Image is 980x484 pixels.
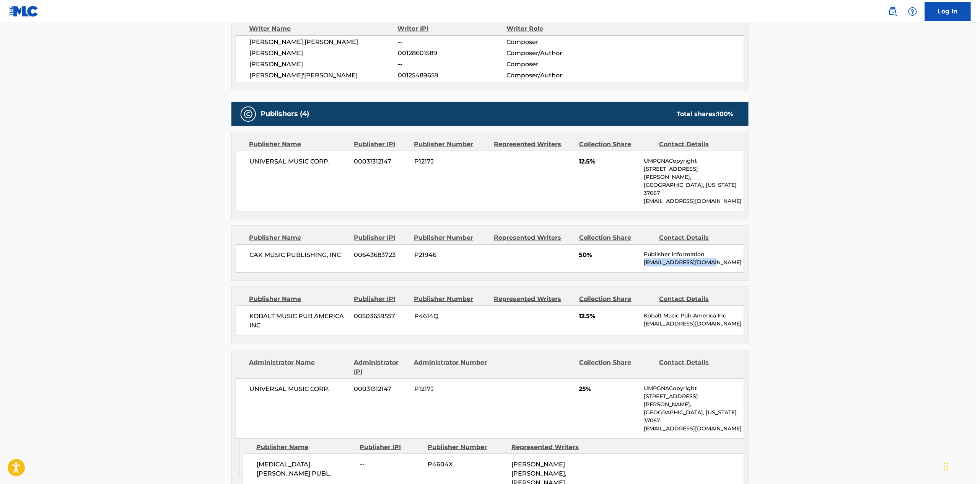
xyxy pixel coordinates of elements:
div: Represented Writers [494,233,573,242]
div: Publisher Name [256,443,354,452]
span: P1217J [414,157,488,166]
div: Writer Name [249,24,398,33]
div: Contact Details [659,294,733,304]
p: [GEOGRAPHIC_DATA], [US_STATE] 37067 [644,409,744,425]
div: Represented Writers [494,140,573,149]
h5: Publishers (4) [260,110,309,118]
div: Publisher IPI [354,140,408,149]
span: 00031312147 [354,384,409,394]
div: Administrator Name [249,358,348,376]
img: help [908,7,917,16]
span: [PERSON_NAME] [PERSON_NAME] [249,38,398,47]
img: search [888,7,897,16]
div: Collection Share [579,358,653,376]
span: UNIVERSAL MUSIC CORP. [249,384,348,394]
span: P1217J [414,384,488,394]
div: Drag [944,455,949,478]
span: P21946 [414,250,488,260]
span: 00031312147 [354,157,409,166]
iframe: Chat Widget [942,447,980,484]
div: Publisher Number [414,233,488,242]
span: CAK MUSIC PUBLISHING, INC [249,250,348,260]
div: Writer Role [506,24,606,33]
div: Represented Writers [511,443,589,452]
p: Publisher Information [644,250,744,258]
a: Public Search [885,4,900,19]
p: UMPGNACopyright [644,157,744,165]
span: 00503659557 [354,312,409,321]
p: [EMAIL_ADDRESS][DOMAIN_NAME] [644,425,744,433]
span: Composer [506,38,606,47]
p: [EMAIL_ADDRESS][DOMAIN_NAME] [644,197,744,205]
div: Publisher Name [249,140,348,149]
p: [STREET_ADDRESS][PERSON_NAME], [644,165,744,181]
span: 100 % [717,110,733,118]
div: Collection Share [579,294,653,304]
span: [PERSON_NAME]'[PERSON_NAME] [249,71,398,80]
span: 00128601589 [398,49,506,58]
a: Log In [925,2,971,21]
span: 12.5% [579,312,638,321]
div: Publisher Name [249,233,348,242]
span: 00643683723 [354,250,409,260]
div: Collection Share [579,233,653,242]
span: 25% [579,384,638,394]
span: [PERSON_NAME] [249,60,398,69]
span: UNIVERSAL MUSIC CORP. [249,157,348,166]
img: Publishers [244,110,253,119]
div: Contact Details [659,140,733,149]
span: Composer/Author [506,71,606,80]
div: Total shares: [677,110,733,119]
p: Kobalt Music Pub America Inc [644,312,744,320]
p: UMPGNACopyright [644,384,744,392]
p: [EMAIL_ADDRESS][DOMAIN_NAME] [644,258,744,267]
span: KOBALT MUSIC PUB AMERICA INC [249,312,348,330]
div: Contact Details [659,233,733,242]
div: Publisher Number [414,294,488,304]
div: Contact Details [659,358,733,376]
span: -- [398,60,506,69]
div: Writer IPI [398,24,507,33]
div: Represented Writers [494,294,573,304]
div: Collection Share [579,140,653,149]
span: -- [398,38,506,47]
span: P4604X [428,460,506,469]
p: [EMAIL_ADDRESS][DOMAIN_NAME] [644,320,744,328]
span: 50% [579,250,638,260]
span: Composer [506,60,606,69]
img: MLC Logo [9,6,39,17]
span: [PERSON_NAME] [249,49,398,58]
div: Administrator Number [414,358,488,376]
p: [STREET_ADDRESS][PERSON_NAME], [644,392,744,409]
div: Publisher IPI [354,233,408,242]
div: Administrator IPI [354,358,408,376]
div: Publisher Name [249,294,348,304]
span: Composer/Author [506,49,606,58]
div: Publisher IPI [354,294,408,304]
span: [MEDICAL_DATA][PERSON_NAME] PUBL. [257,460,354,478]
span: -- [360,460,422,469]
div: Help [905,4,920,19]
div: Publisher Number [414,140,488,149]
p: [GEOGRAPHIC_DATA], [US_STATE] 37067 [644,181,744,197]
span: 12.5% [579,157,638,166]
div: Publisher IPI [360,443,422,452]
span: P4614Q [414,312,488,321]
div: Publisher Number [428,443,506,452]
span: 00125489659 [398,71,506,80]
